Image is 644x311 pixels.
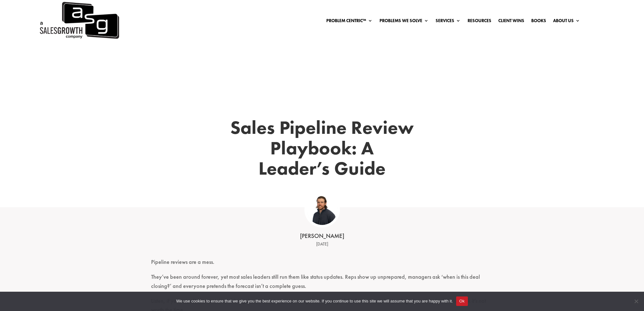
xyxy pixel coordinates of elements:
span: We use cookies to ensure that we give you the best experience on our website. If you continue to ... [176,298,453,304]
p: Pipeline reviews are a mess. [151,258,493,272]
button: Ok [456,296,468,306]
div: [DATE] [224,240,420,248]
span: No [633,298,639,304]
img: ASG Co_alternate lockup (1) [307,195,337,225]
div: [PERSON_NAME] [224,232,420,240]
h1: Sales Pipeline Review Playbook: A Leader’s Guide [218,117,427,182]
p: They’ve been around forever, yet most sales leaders still run them like status updates. Reps show... [151,272,493,296]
